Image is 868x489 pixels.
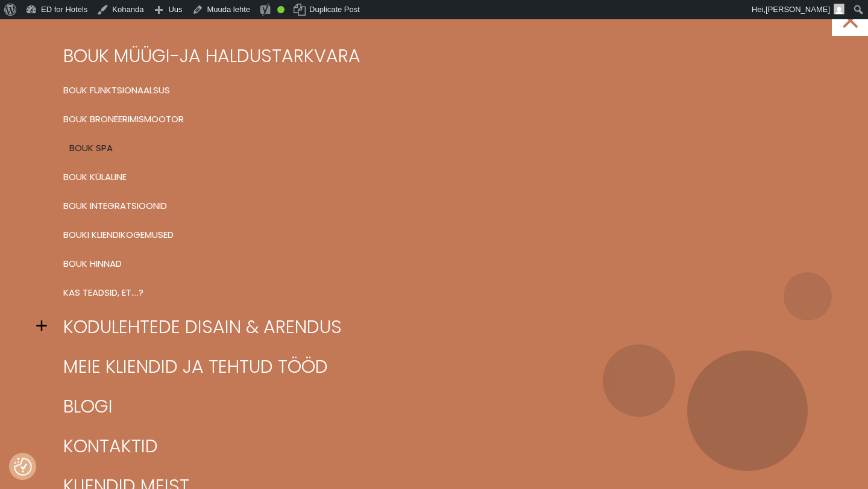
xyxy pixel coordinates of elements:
span: [PERSON_NAME] [766,5,830,14]
a: BOUK BRONEERIMISMOOTOR [54,105,832,134]
a: BOUK FUNKTSIONAALSUS [54,76,832,105]
a: Kontaktid [54,426,832,466]
a: Meie kliendid ja tehtud tööd [54,347,832,387]
img: Revisit consent button [14,458,32,476]
a: BOUK INTEGRATSIOONID [54,192,832,220]
div: Good [277,6,285,13]
a: BOUK SPA [60,134,838,163]
a: Kodulehtede disain & arendus [54,307,832,347]
a: BOUK KÜLALINE [54,163,832,192]
a: BOUK hinnad [54,249,832,278]
a: Kas teadsid, et….? [54,278,832,307]
a: BOUK müügi-ja haldustarkvara [54,36,832,76]
a: Blogi [54,387,832,426]
a: BOUKi kliendikogemused [54,220,832,249]
button: Nõusolekueelistused [14,458,32,476]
